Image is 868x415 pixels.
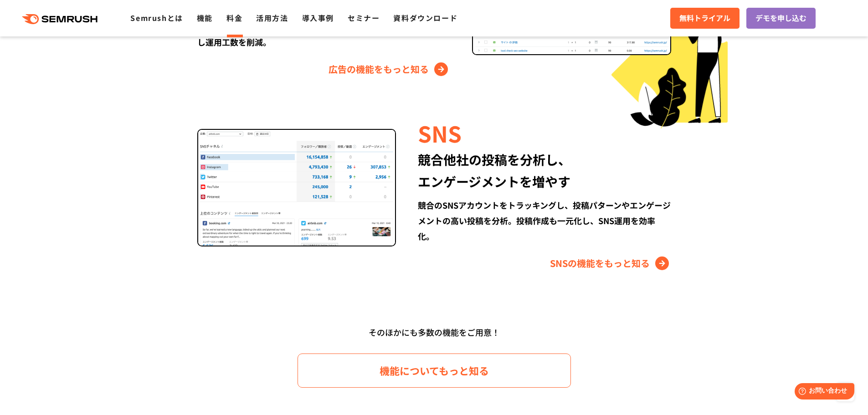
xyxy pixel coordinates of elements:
span: デモを申し込む [755,12,806,24]
div: 競合他社の投稿を分析し、 エンゲージメントを増やす [418,149,671,192]
a: セミナー [348,12,380,23]
a: 料金 [226,12,242,23]
a: 導入事例 [302,12,334,23]
div: SNS [418,118,671,149]
a: SNSの機能をもっと知る [550,256,671,271]
a: 機能 [197,12,213,23]
a: 機能についてもっと知る [298,354,571,388]
a: 無料トライアル [670,8,740,29]
a: Semrushとは [130,12,183,23]
iframe: Help widget launcher [787,379,858,405]
a: デモを申し込む [746,8,816,29]
span: 無料トライアル [679,12,730,24]
span: 機能についてもっと知る [380,363,489,379]
div: 競合のSNSアカウントをトラッキングし、投稿パターンやエンゲージメントの高い投稿を分析。投稿作成も一元化し、SNS運用を効率化。 [418,197,671,244]
a: 活用方法 [256,12,288,23]
div: そのほかにも多数の機能をご用意！ [172,324,696,341]
a: 広告の機能をもっと知る [329,62,450,77]
a: 資料ダウンロード [393,12,457,23]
